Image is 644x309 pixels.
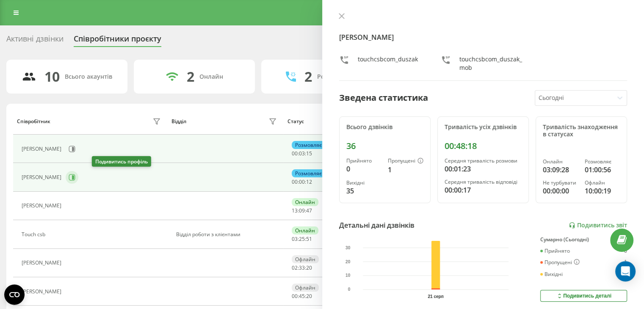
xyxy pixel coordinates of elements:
div: [PERSON_NAME] [22,146,64,152]
text: 0 [348,287,350,292]
div: Співробітники проєкту [74,34,161,47]
span: 03 [292,235,298,243]
div: Розмовляють [317,73,358,80]
div: 01:00:56 [585,165,620,175]
div: Подивитись профіль [92,156,151,167]
div: 0 [624,248,627,254]
span: 00 [299,178,305,185]
text: 20 [345,259,351,264]
button: Open CMP widget [4,284,25,305]
span: 13 [292,207,298,214]
h4: [PERSON_NAME] [339,32,627,42]
div: [PERSON_NAME] [22,260,64,266]
div: Всього дзвінків [346,124,423,131]
div: Прийнято [346,158,381,164]
div: 10:00:19 [585,186,620,196]
span: 00 [292,178,298,185]
div: [PERSON_NAME] [22,174,64,180]
div: Сумарно (Сьогодні) [540,237,627,243]
div: 1 [624,259,627,266]
div: Офлайн [585,180,620,186]
div: Онлайн [292,198,318,206]
div: 2 [187,69,194,85]
div: 03:09:28 [543,165,578,175]
div: touchcsbcom_duszak_mob [459,55,525,72]
span: 12 [306,178,312,185]
div: Touch csb [22,232,47,237]
div: Середня тривалість відповіді [445,179,522,185]
div: Тривалість усіх дзвінків [445,124,522,131]
span: 20 [306,264,312,271]
div: Open Intercom Messenger [615,261,636,281]
div: 36 [346,141,423,151]
div: Розмовляє [585,159,620,165]
span: 51 [306,235,312,243]
div: Пропущені [540,259,580,266]
div: Співробітник [17,119,50,124]
div: : : [292,293,312,299]
div: Пропущені [388,158,423,165]
div: Середня тривалість розмови [445,158,522,164]
div: : : [292,151,312,157]
text: 21 серп [428,294,443,299]
div: Відділ [171,119,186,124]
div: Розмовляє [292,141,325,149]
div: 10 [44,69,60,85]
div: touchcsbcom_duszak [358,55,418,72]
div: 00:00:00 [543,186,578,196]
div: Зведена статистика [339,91,428,104]
div: Офлайн [292,284,319,292]
div: Онлайн [292,226,318,235]
span: 25 [299,235,305,243]
div: Онлайн [199,73,223,80]
div: : : [292,265,312,271]
div: Тривалість знаходження в статусах [543,124,620,138]
span: 09 [299,207,305,214]
span: 00 [292,292,298,300]
span: 03 [299,150,305,157]
div: Офлайн [292,255,319,263]
div: : : [292,208,312,214]
div: 0 [346,164,381,174]
div: : : [292,236,312,242]
div: Детальні дані дзвінків [339,220,415,230]
span: 47 [306,207,312,214]
div: Подивитись деталі [556,292,611,299]
div: Розмовляє [292,169,325,177]
div: 00:01:23 [445,164,522,174]
a: Подивитись звіт [569,222,627,229]
div: 1 [388,165,423,175]
span: 02 [292,264,298,271]
div: Прийнято [540,248,570,254]
span: 45 [299,292,305,300]
div: Активні дзвінки [6,34,64,47]
div: 35 [346,186,381,196]
span: 00 [292,150,298,157]
div: Вихідні [346,180,381,186]
div: Відділ роботи з клієнтами [176,232,279,237]
div: 00:00:17 [445,185,522,195]
span: 15 [306,150,312,157]
div: 2 [304,69,312,85]
div: Онлайн [543,159,578,165]
div: Вихідні [540,271,563,277]
div: [PERSON_NAME] [22,203,64,209]
span: 20 [306,292,312,300]
div: Статус [287,119,304,124]
text: 10 [345,273,351,278]
div: Не турбувати [543,180,578,186]
span: 33 [299,264,305,271]
text: 30 [345,246,351,250]
div: Всього акаунтів [65,73,112,80]
div: : : [292,179,312,185]
div: 00:48:18 [445,141,522,151]
button: Подивитись деталі [540,290,627,302]
div: [PERSON_NAME] [22,289,64,295]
